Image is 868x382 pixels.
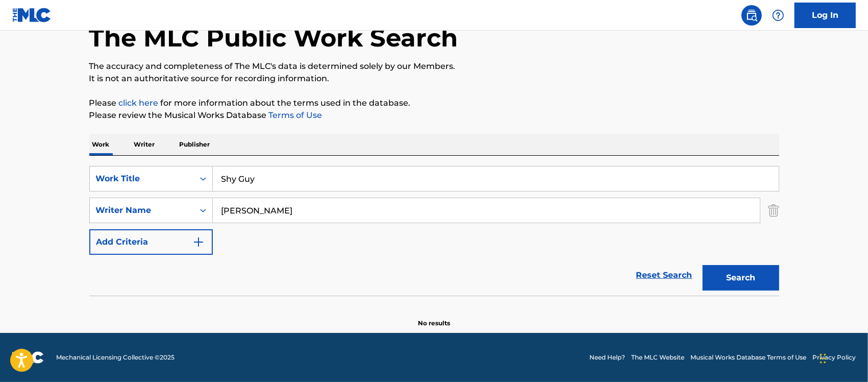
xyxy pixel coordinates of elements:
button: Search [703,265,779,291]
div: Writer Name [96,204,188,217]
p: Publisher [177,134,213,155]
p: Work [89,134,113,155]
img: Delete Criterion [768,198,779,223]
a: The MLC Website [631,353,684,362]
h1: The MLC Public Work Search [89,22,458,53]
form: Search Form [89,166,779,296]
img: logo [12,351,44,364]
iframe: Chat Widget [817,333,868,382]
img: help [772,9,784,21]
a: Reset Search [631,264,698,286]
img: search [746,9,758,21]
p: Please review the Musical Works Database [89,109,779,122]
img: MLC Logo [12,8,52,22]
img: 9d2ae6d4665cec9f34b9.svg [192,236,205,248]
p: It is not an authoritative source for recording information. [89,73,779,85]
a: Log In [795,3,856,28]
a: Privacy Policy [812,353,856,362]
p: No results [418,306,450,328]
a: click here [119,98,159,108]
p: Please for more information about the terms used in the database. [89,97,779,109]
a: Terms of Use [267,110,323,120]
div: Help [768,5,788,26]
p: Writer [131,134,158,155]
a: Need Help? [589,353,625,362]
span: Mechanical Licensing Collective © 2025 [56,353,175,362]
a: Musical Works Database Terms of Use [690,353,806,362]
a: Public Search [741,5,762,26]
button: Add Criteria [89,229,213,255]
div: Drag [820,343,826,374]
p: The accuracy and completeness of The MLC's data is determined solely by our Members. [89,60,779,73]
div: Work Title [96,173,188,185]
